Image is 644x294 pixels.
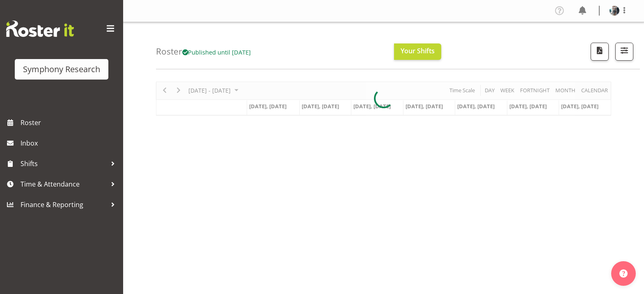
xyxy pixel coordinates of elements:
[6,21,74,37] img: Rosterit website logo
[21,178,107,190] span: Time & Attendance
[619,269,628,278] img: help-xxl-2.png
[394,43,441,60] button: Your Shifts
[21,198,107,211] span: Finance & Reporting
[401,46,435,55] span: Your Shifts
[21,116,119,129] span: Roster
[156,47,251,56] h4: Roster
[182,48,251,56] span: Published until [DATE]
[615,43,633,61] button: Filter Shifts
[610,6,619,16] img: karen-rimmer509cc44dc399f68592e3a0628bc04820.png
[21,157,107,170] span: Shifts
[591,43,609,61] button: Download a PDF of the roster according to the set date range.
[21,137,119,149] span: Inbox
[23,63,100,75] div: Symphony Research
